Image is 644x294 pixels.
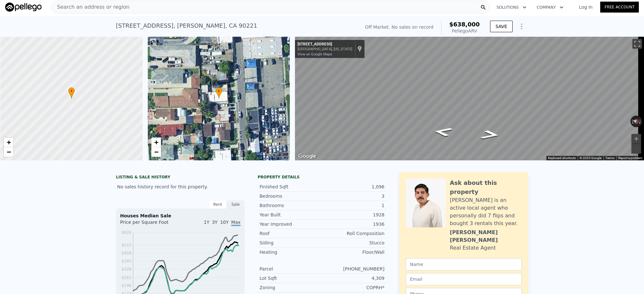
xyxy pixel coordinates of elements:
div: Off Market. No sales on record [365,24,433,30]
div: 1928 [322,212,384,218]
div: No sales history record for this property. [116,181,245,193]
div: • [68,87,75,99]
div: Parcel [260,266,322,272]
a: Free Account [600,2,639,13]
div: Rent [209,200,227,209]
button: Solutions [491,2,532,13]
a: Log In [571,4,600,10]
a: Zoom out [151,147,161,157]
span: − [7,148,11,156]
div: Lot Sqft [260,275,322,281]
div: Pellego ARV [449,28,480,34]
div: Ask about this property [450,178,522,196]
tspan: $328 [121,267,131,271]
span: 1Y [204,220,209,225]
tspan: $393 [121,259,131,263]
span: Search an address or region [52,3,129,11]
span: + [154,138,158,146]
button: Reset the view [630,118,643,125]
div: [PERSON_NAME] is an active local agent who personally did 7 flips and bought 3 rentals this year. [450,196,522,227]
span: 10Y [220,220,229,225]
span: $638,000 [449,21,480,28]
div: [STREET_ADDRESS] , [PERSON_NAME] , CA 90221 [116,21,257,30]
a: Show location on map [357,45,362,52]
div: [STREET_ADDRESS] [298,42,352,47]
a: View on Google Maps [298,52,332,56]
tspan: $458 [121,251,131,255]
button: Zoom in [631,134,641,144]
div: [GEOGRAPHIC_DATA], [US_STATE] [298,47,352,51]
button: Keyboard shortcuts [548,156,576,160]
button: Show Options [515,20,528,33]
tspan: $624 [121,230,131,235]
div: Floor/Wall [322,249,384,255]
input: Email [406,273,522,285]
button: SAVE [490,21,513,32]
div: Heating [260,249,322,255]
div: 4,309 [322,275,384,281]
span: • [216,88,222,94]
span: © 2025 Google [580,156,601,160]
div: Roof [260,230,322,237]
div: Property details [258,175,386,180]
div: Roll Composition [322,230,384,237]
div: Siding [260,240,322,246]
button: Toggle fullscreen view [632,39,642,49]
a: Zoom out [4,147,14,157]
button: Rotate clockwise [639,116,642,127]
span: + [7,138,11,146]
path: Go South, N Crane Ave [425,125,461,139]
a: Report a problem [618,156,642,160]
div: COPRH* [322,284,384,291]
div: Year Built [260,212,322,218]
tspan: $263 [121,275,131,280]
div: Bedrooms [260,193,322,199]
div: 1,096 [322,184,384,190]
a: Open this area in Google Maps (opens a new window) [297,152,318,160]
div: 3 [322,193,384,199]
div: Real Estate Agent [450,244,496,252]
a: Zoom in [151,138,161,147]
div: Houses Median Sale [120,213,241,219]
div: Zoning [260,284,322,291]
div: Bathrooms [260,202,322,209]
button: Zoom out [631,144,641,154]
span: • [68,88,75,94]
tspan: $198 [121,283,131,288]
img: Google [297,152,318,160]
div: • [216,87,222,99]
div: LISTING & SALE HISTORY [116,175,245,181]
span: − [154,148,158,156]
button: Rotate counterclockwise [630,116,634,127]
div: Finished Sqft [260,184,322,190]
a: Terms (opens in new tab) [605,156,614,160]
a: Zoom in [4,138,14,147]
span: Max [231,220,241,226]
div: 1 [322,202,384,209]
img: Pellego [5,3,42,12]
input: Name [406,258,522,270]
div: 1936 [322,221,384,227]
div: Sale [227,200,245,209]
div: Stucco [322,240,384,246]
div: [PERSON_NAME] [PERSON_NAME] [450,229,522,244]
path: Go North, N Crane Ave [472,128,508,142]
span: 3Y [212,220,217,225]
div: Price per Square Foot [120,219,180,229]
tspan: $523 [121,243,131,247]
div: [PHONE_NUMBER] [322,266,384,272]
button: Company [532,2,569,13]
div: Year Improved [260,221,322,227]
